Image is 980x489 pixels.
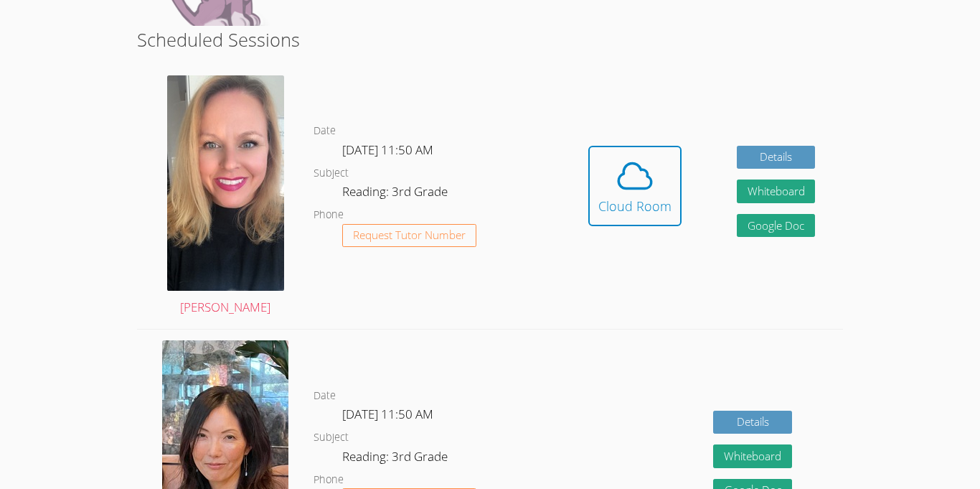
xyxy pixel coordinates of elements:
[737,180,816,203] button: Whiteboard
[314,429,349,447] dt: Subject
[713,444,792,468] button: Whiteboard
[167,75,284,318] a: [PERSON_NAME]
[137,26,843,53] h2: Scheduled Sessions
[167,75,284,291] img: avatar.png
[588,146,682,226] button: Cloud Room
[314,387,336,405] dt: Date
[353,230,466,241] span: Request Tutor Number
[342,224,476,248] button: Request Tutor Number
[342,141,433,158] span: [DATE] 11:50 AM
[737,146,816,169] a: Details
[314,471,344,489] dt: Phone
[598,196,672,216] div: Cloud Room
[737,214,816,238] a: Google Doc
[342,406,433,422] span: [DATE] 11:50 AM
[314,164,349,182] dt: Subject
[713,411,792,434] a: Details
[342,447,451,471] dd: Reading: 3rd Grade
[314,206,344,224] dt: Phone
[314,122,336,140] dt: Date
[342,182,451,206] dd: Reading: 3rd Grade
